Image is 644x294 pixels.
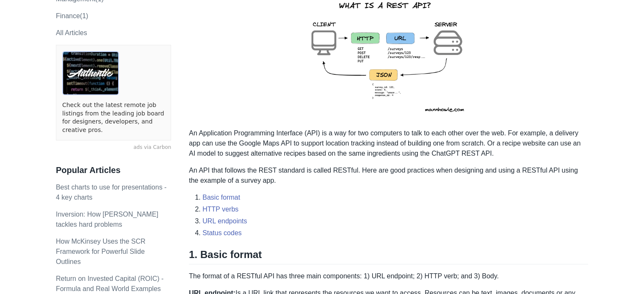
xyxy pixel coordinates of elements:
a: HTTP verbs [202,206,238,213]
a: How McKinsey Uses the SCR Framework for Powerful Slide Outlines [56,238,146,265]
h3: Popular Articles [56,165,171,176]
a: URL endpoints [202,217,247,225]
a: All Articles [56,29,87,36]
a: ads via Carbon [56,144,171,151]
p: An Application Programming Interface (API) is a way for two computers to talk to each other over ... [189,128,588,159]
a: Status codes [202,229,242,236]
a: Check out the latest remote job listings from the leading job board for designers, developers, an... [62,101,165,134]
img: ads via Carbon [62,51,119,95]
p: The format of a RESTful API has three main components: 1) URL endpoint; 2) HTTP verb; and 3) Body. [189,271,588,281]
a: Finance(1) [56,12,88,19]
a: Basic format [202,194,240,201]
h2: 1. Basic format [189,248,588,264]
a: Inversion: How [PERSON_NAME] tackles hard problems [56,211,158,228]
p: An API that follows the REST standard is called RESTful. Here are good practices when designing a... [189,165,588,186]
a: Return on Invested Capital (ROIC) - Formula and Real World Examples [56,275,163,292]
a: Best charts to use for presentations - 4 key charts [56,184,166,201]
